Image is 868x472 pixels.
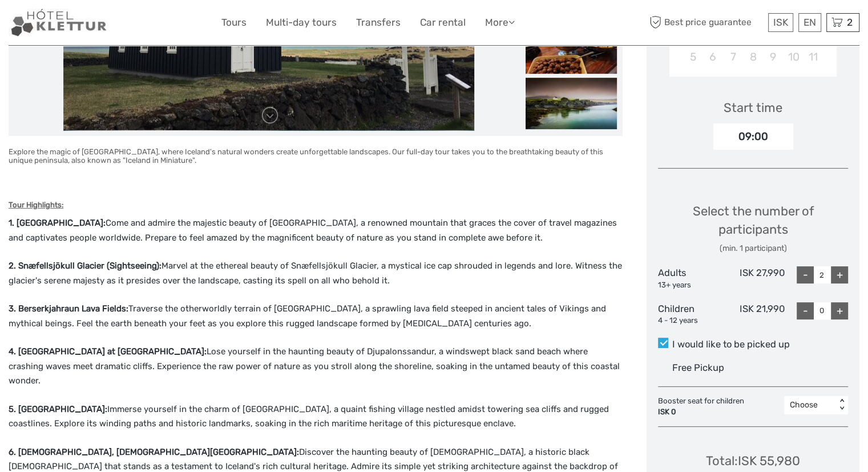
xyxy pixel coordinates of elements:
strong: Tour Highlights: [9,201,63,209]
p: Lose yourself in the haunting beauty of Djupalonssandur, a windswept black sand beach where crash... [9,345,623,389]
strong: 1. [GEOGRAPHIC_DATA]: [9,218,106,228]
button: Open LiveChat chat widget [131,18,145,31]
p: Traverse the otherworldly terrain of [GEOGRAPHIC_DATA], a sprawling lava field steeped in ancient... [9,302,623,331]
span: Best price guarantee [647,13,765,32]
strong: 6. [DEMOGRAPHIC_DATA], [DEMOGRAPHIC_DATA][GEOGRAPHIC_DATA]: [9,447,299,457]
div: 4 - 12 years [658,315,721,326]
div: ISK 27,990 [721,266,785,290]
div: Choose Tuesday, October 7th, 2025 [723,47,743,66]
a: Tours [221,14,247,31]
strong: 2. Snæfellsjökull Glacier (Sightseeing): [9,261,162,271]
strong: 3. Berserkjahraun Lava Fields: [9,303,128,314]
div: ISK 21,990 [721,302,785,326]
a: More [485,14,515,31]
div: Choose Sunday, October 5th, 2025 [683,47,703,66]
div: Choose Monday, October 6th, 2025 [703,47,723,66]
label: I would like to be picked up [658,338,848,351]
span: Free Pickup [672,362,724,373]
div: Choose Wednesday, October 8th, 2025 [743,47,763,66]
p: Come and admire the majestic beauty of [GEOGRAPHIC_DATA], a renowned mountain that graces the cov... [9,216,623,245]
div: + [831,266,848,283]
div: (min. 1 participant) [658,243,848,254]
div: - [797,302,814,319]
img: 6dc331e2f77f4ef5b093fa916e039999_slider_thumbnail.jpg [526,22,617,74]
h6: Explore the magic of [GEOGRAPHIC_DATA], where Iceland's natural wonders create unforgettable land... [9,147,623,166]
a: Transfers [356,14,401,31]
div: EN [798,13,821,32]
span: ISK [773,17,788,28]
div: 13+ years [658,280,721,291]
div: Booster seat for children [658,396,750,418]
img: 727d803917be480b8c1b49bee43b70c8_slider_thumbnail.jpg [526,78,617,129]
div: Total : ISK 55,980 [706,452,800,470]
a: Multi-day tours [266,14,337,31]
p: We're away right now. Please check back later! [16,20,129,29]
div: Choose [790,399,830,411]
p: Immerse yourself in the charm of [GEOGRAPHIC_DATA], a quaint fishing village nestled amidst tower... [9,402,623,431]
div: 09:00 [713,123,793,150]
img: Our services [9,9,110,37]
strong: 5. [GEOGRAPHIC_DATA]: [9,404,107,414]
div: ISK 0 [658,407,744,418]
div: Choose Thursday, October 9th, 2025 [763,47,783,66]
div: Children [658,302,721,326]
span: 2 [845,17,854,28]
a: Car rental [420,14,466,31]
strong: 4. [GEOGRAPHIC_DATA] at [GEOGRAPHIC_DATA]: [9,346,207,357]
p: Marvel at the ethereal beauty of Snæfellsjökull Glacier, a mystical ice cap shrouded in legends a... [9,259,623,288]
div: - [797,266,814,283]
div: < > [837,399,847,411]
div: Choose Saturday, October 11th, 2025 [804,47,823,66]
div: Adults [658,266,721,290]
div: Choose Friday, October 10th, 2025 [783,47,803,66]
div: Select the number of participants [658,202,848,254]
div: + [831,302,848,319]
div: Start time [724,99,782,117]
